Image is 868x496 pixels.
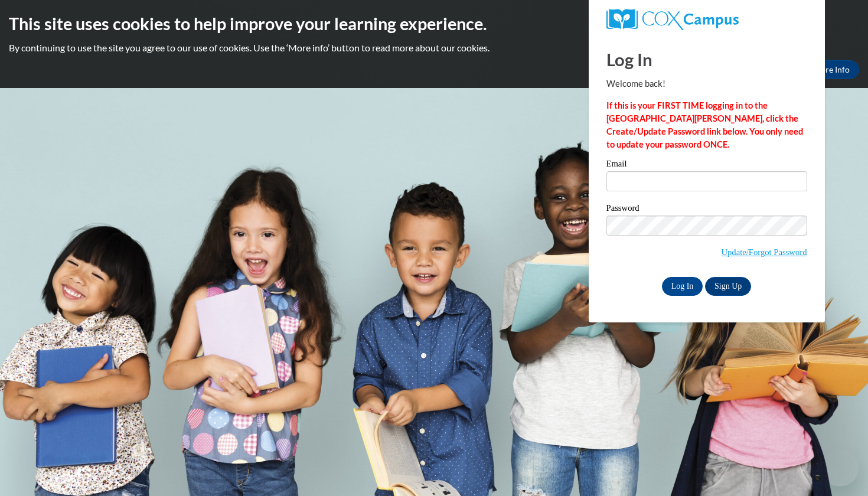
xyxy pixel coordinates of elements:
p: By continuing to use the site you agree to our use of cookies. Use the ‘More info’ button to read... [9,41,859,54]
img: COX Campus [606,9,739,30]
label: Password [606,204,807,216]
h2: This site uses cookies to help improve your learning experience. [9,12,859,35]
label: Email [606,159,807,171]
a: Sign Up [705,277,751,296]
h1: Log In [606,47,807,71]
a: Update/Forgot Password [721,247,807,257]
p: Welcome back! [606,77,807,90]
a: More Info [804,60,859,79]
input: Log In [662,277,703,296]
strong: If this is your FIRST TIME logging in to the [GEOGRAPHIC_DATA][PERSON_NAME], click the Create/Upd... [606,100,803,149]
iframe: Button to launch messaging window [821,449,859,487]
a: COX Campus [606,9,807,30]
